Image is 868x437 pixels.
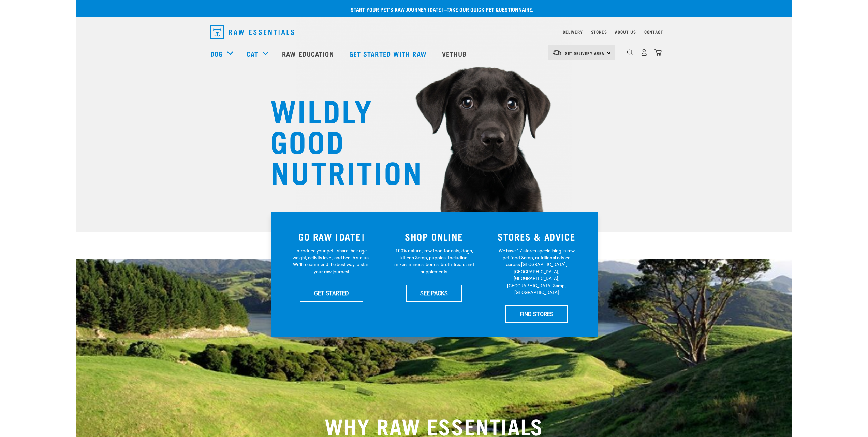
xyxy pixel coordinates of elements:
nav: dropdown navigation [76,40,792,67]
p: We have 17 stores specialising in raw pet food &amp; nutritional advice across [GEOGRAPHIC_DATA],... [497,247,577,296]
p: Introduce your pet—share their age, weight, activity level, and health status. We'll recommend th... [291,247,371,275]
img: user.png [641,49,648,56]
p: Start your pet’s raw journey [DATE] – [81,5,797,13]
img: van-moving.png [553,50,562,56]
img: Raw Essentials Logo [210,25,294,39]
a: Contact [644,31,663,33]
h1: WILDLY GOOD NUTRITION [270,94,407,186]
h3: GO RAW [DATE] [284,231,379,242]
a: Raw Education [275,40,342,67]
img: home-icon-1@2x.png [627,49,633,56]
h3: STORES & ADVICE [489,231,584,242]
a: Vethub [435,40,475,67]
img: home-icon@2x.png [654,49,662,56]
a: Get started with Raw [342,40,435,67]
a: SEE PACKS [406,285,462,302]
a: take our quick pet questionnaire. [447,8,533,11]
span: Set Delivery Area [565,52,605,54]
a: Delivery [563,31,583,33]
a: Stores [591,31,607,33]
a: Dog [210,49,223,59]
nav: dropdown navigation [205,23,663,42]
a: FIND STORES [505,305,568,323]
p: 100% natural, raw food for cats, dogs, kittens &amp; puppies. Including mixes, minces, bones, bro... [394,247,474,275]
a: About Us [615,31,636,33]
a: GET STARTED [300,285,363,302]
h3: SHOP ONLINE [387,231,481,242]
a: Cat [247,49,258,59]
